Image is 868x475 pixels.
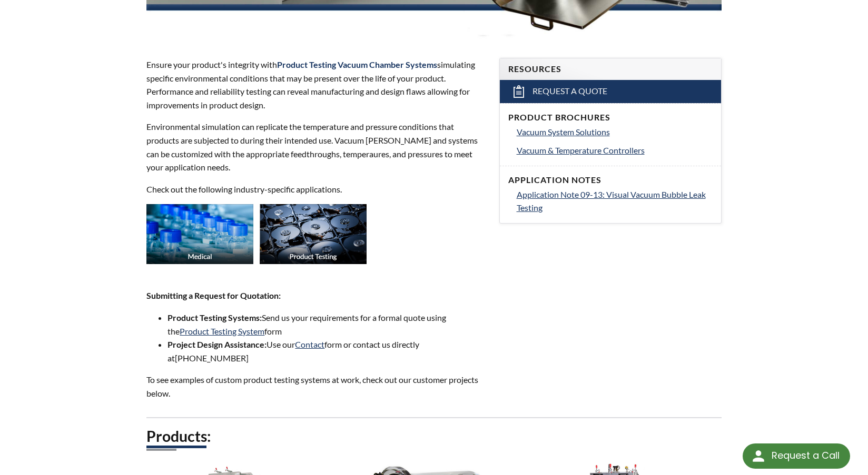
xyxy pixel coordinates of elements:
[517,188,713,215] a: Application Note 09-13: Visual Vacuum Bubble Leak Testing
[517,189,706,213] span: Application Note 09-13: Visual Vacuum Bubble Leak Testing
[167,339,267,349] strong: Project Design Assistance:
[295,339,324,349] a: Contact
[146,427,721,446] h2: Products:
[167,312,262,322] strong: Product Testing Systems:
[146,373,486,400] p: To see examples of custom product testing systems at work, check out our customer projects below.
[146,183,486,196] p: Check out the following industry-specific applications.
[517,144,713,157] a: Vacuum & Temperature Controllers
[277,59,437,69] strong: Product Testing Vacuum Chamber Systems
[517,145,645,155] span: Vacuum & Temperature Controllers
[146,120,486,174] p: Environmental simulation can replicate the temperature and pressure conditions that products are ...
[146,204,253,264] img: Industry_Medical_Thumb.jpg
[750,448,767,464] img: round button
[500,80,721,103] a: Request a Quote
[532,86,607,97] span: Request a Quote
[167,311,486,338] li: Send us your requirements for a formal quote using the form
[508,175,713,186] h4: Application Notes
[167,338,486,365] li: Use our form or contact us directly at [PHONE_NUMBER]
[508,64,713,75] h4: Resources
[743,443,850,469] div: Request a Call
[180,326,264,336] a: Product Testing System
[517,127,610,137] span: Vacuum System Solutions
[260,204,367,264] img: Industry_Prod-Testing_Thumb.jpg
[146,290,281,300] strong: Submitting a Request for Quotation:
[146,58,486,112] p: Ensure your product's integrity with simulating specific environmental conditions that may be pre...
[508,112,713,123] h4: Product Brochures
[517,125,713,139] a: Vacuum System Solutions
[772,443,840,468] div: Request a Call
